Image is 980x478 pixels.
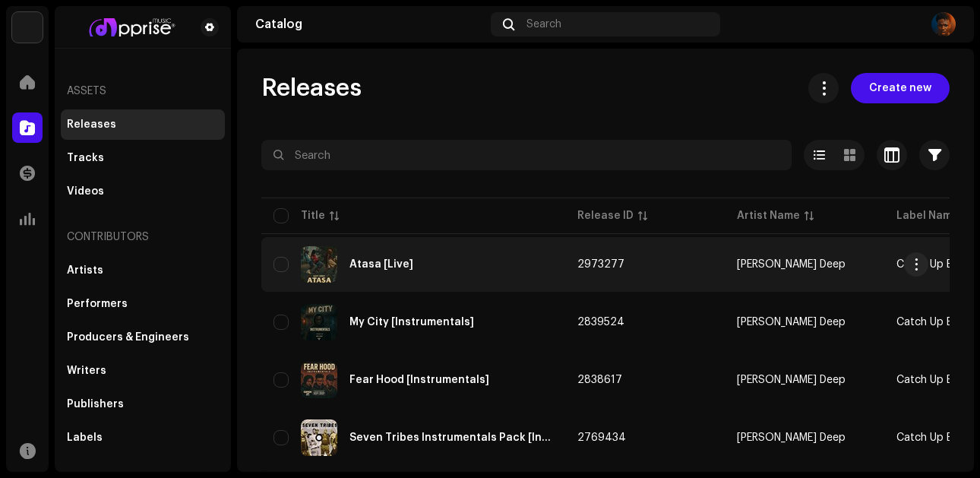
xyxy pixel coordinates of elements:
div: Tracks [67,152,104,164]
div: Catalog [255,18,485,30]
span: Releases [261,73,362,103]
re-m-nav-item: Labels [61,423,225,453]
span: 2838617 [577,375,622,385]
img: bf2740f5-a004-4424-adf7-7bc84ff11fd7 [67,18,194,36]
button: Create new [851,73,950,103]
span: 2973277 [577,259,624,270]
re-a-nav-header: Contributors [61,219,225,255]
input: Search [261,140,792,170]
div: Performers [67,298,128,310]
img: 9f73e0f4-8ece-4f2f-b18e-286d870ebe7a [931,12,956,36]
div: Writers [67,365,106,377]
img: 338e144b-3d53-47b6-a5f7-41ea6757f0c7 [301,419,337,456]
span: Catch Up Bro [896,317,964,328]
div: Title [301,208,325,223]
re-m-nav-item: Videos [61,176,225,207]
span: Create new [869,73,931,103]
span: Search [526,18,561,30]
re-m-nav-item: Publishers [61,389,225,419]
div: Label Name [896,208,959,223]
div: [PERSON_NAME] Deep [737,317,846,328]
div: [PERSON_NAME] Deep [737,432,846,443]
div: My City [Instrumentals] [349,317,474,328]
img: 441c77f6-43f0-4888-a8ec-802f411d88d9 [301,304,337,340]
span: Catch Up Bro [896,432,964,443]
div: Release ID [577,208,634,223]
div: Publishers [67,398,124,410]
re-m-nav-item: Artists [61,255,225,286]
span: Kofi Deep [737,317,872,328]
img: d74a6607-84ab-47e9-8ab5-76f4a4e1c10f [301,246,337,283]
div: Fear Hood [Instrumentals] [349,375,489,385]
div: [PERSON_NAME] Deep [737,375,846,385]
img: 1c16f3de-5afb-4452-805d-3f3454e20b1b [12,12,43,43]
div: [PERSON_NAME] Deep [737,259,846,270]
re-m-nav-item: Releases [61,109,225,140]
div: Videos [67,185,104,198]
span: Kofi Deep [737,375,872,385]
div: Releases [67,119,116,131]
re-m-nav-item: Writers [61,356,225,386]
span: Catch Up Bro [896,375,964,385]
re-m-nav-item: Performers [61,289,225,319]
span: 2839524 [577,317,624,328]
div: Producers & Engineers [67,331,189,343]
span: Catch Up Bro [896,259,964,270]
div: Artists [67,264,103,277]
re-a-nav-header: Assets [61,73,225,109]
div: Artist Name [737,208,800,223]
span: Kofi Deep [737,259,872,270]
span: Kofi Deep [737,432,872,443]
span: 2769434 [577,432,626,443]
div: Labels [67,432,103,444]
re-m-nav-item: Tracks [61,143,225,173]
div: Atasa [Live] [349,259,413,270]
re-m-nav-item: Producers & Engineers [61,322,225,353]
div: Seven Tribes Instrumentals Pack [Instrumentals] [349,432,553,443]
img: 117d2ec6-c217-4235-af17-a0a3e4bdc3f2 [301,362,337,398]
